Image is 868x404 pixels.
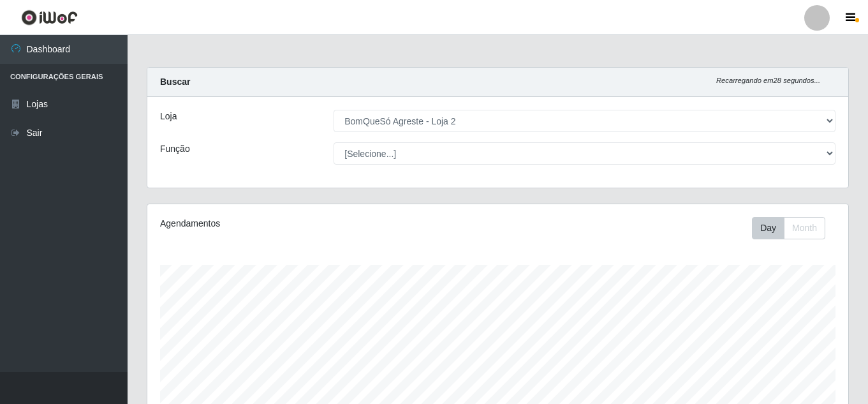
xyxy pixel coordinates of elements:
[21,10,78,26] img: CoreUI Logo
[752,217,825,239] div: First group
[784,217,825,239] button: Month
[160,77,190,87] strong: Buscar
[752,217,784,239] button: Day
[752,217,835,239] div: Toolbar with button groups
[160,110,177,123] label: Loja
[160,217,430,230] div: Agendamentos
[716,77,820,84] i: Recarregando em 28 segundos...
[160,142,190,156] label: Função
